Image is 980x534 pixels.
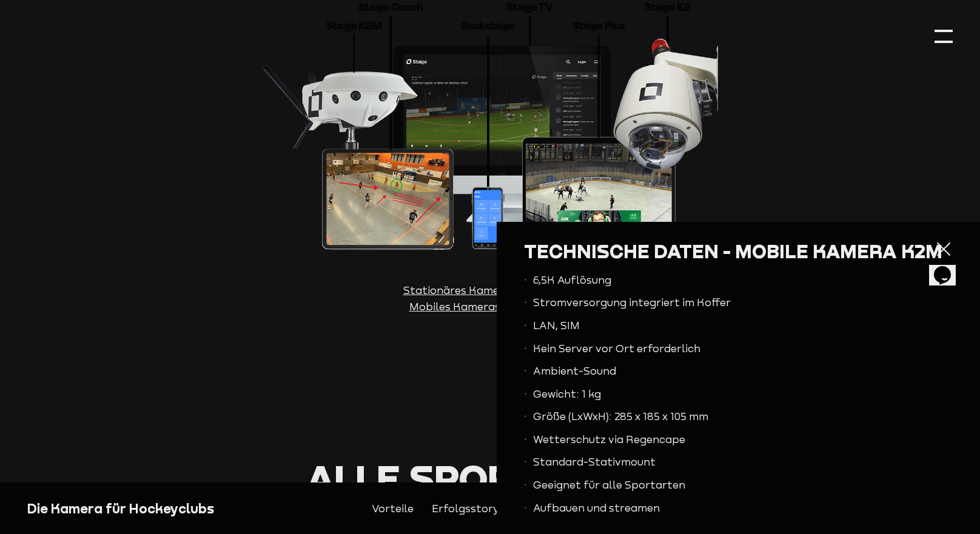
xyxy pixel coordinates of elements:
[524,477,827,493] li: Geeignet für alle Sportarten
[27,499,249,518] div: Die Kamera für Hockeyclubs
[372,501,414,516] a: Vorteile
[524,432,827,447] li: Wetterschutz via Regencape
[524,318,827,333] li: LAN, SIM
[524,272,827,288] li: 6,5K Auflösung
[403,282,577,298] span: Stationäres Kamerasystem K2
[929,249,968,285] iframe: chat widget
[524,386,827,402] li: Gewicht: 1 kg
[524,500,827,516] li: Aufbauen und streamen
[524,409,827,424] li: Größe (LxWxH): 285 x 185 x 105 mm
[524,454,827,470] li: Standard-Stativmount
[524,363,827,379] li: Ambient-Sound
[524,341,827,356] li: Kein Server vor Ort erforderlich
[432,501,505,516] a: Erfolgsstorys
[409,299,571,315] span: Mobiles Kamerasystem K2M
[524,295,827,310] li: Stromversorgung integriert im Koffer
[524,240,942,262] span: Technische Daten - Mobile Kamera K2M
